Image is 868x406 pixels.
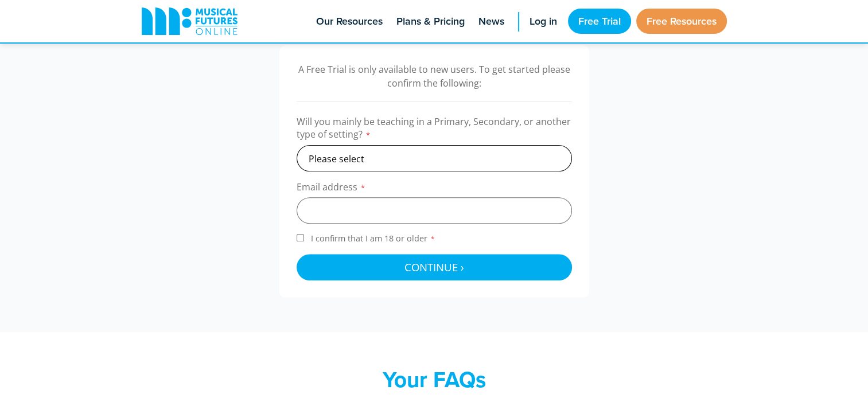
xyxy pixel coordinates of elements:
span: I confirm that I am 18 or older [309,233,438,244]
label: Will you mainly be teaching in a Primary, Secondary, or another type of setting? [297,115,572,145]
input: I confirm that I am 18 or older* [297,234,304,241]
label: Email address [297,181,572,197]
h2: Your FAQs [211,366,658,393]
button: Continue › [297,254,572,280]
p: A Free Trial is only available to new users. To get started please confirm the following: [297,63,572,90]
span: Our Resources [316,14,383,29]
span: Log in [530,14,557,29]
a: Free Trial [568,9,631,34]
span: Plans & Pricing [396,14,465,29]
a: Free Resources [636,9,727,34]
span: Continue › [404,260,464,274]
span: News [478,14,504,29]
